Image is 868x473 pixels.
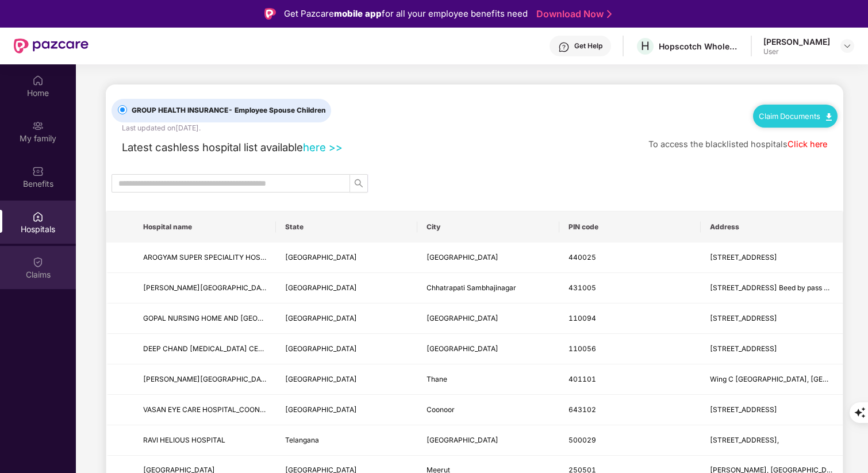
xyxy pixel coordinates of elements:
strong: mobile app [334,8,382,19]
th: State [276,211,418,243]
img: Logo [264,8,276,20]
span: Hospital name [143,222,267,232]
td: New Delhi [417,334,559,364]
td: Delhi [276,303,418,334]
span: To access the blacklisted hospitals [648,139,788,149]
span: Thane [427,375,447,383]
span: - Employee Spouse Children [228,106,326,114]
td: Coonoor [417,395,559,425]
td: B-16, Pillar No. 227, Main Rohtak Road [701,334,843,364]
td: Delhi [276,334,418,364]
span: [GEOGRAPHIC_DATA] [427,314,498,322]
div: [PERSON_NAME] [763,36,830,47]
span: GROUP HEALTH INSURANCE [127,105,331,116]
span: [STREET_ADDRESS] [710,344,777,353]
th: City [417,211,559,243]
span: [GEOGRAPHIC_DATA] [285,375,357,383]
img: svg+xml;base64,PHN2ZyBpZD0iSG9tZSIgeG1sbnM9Imh0dHA6Ly93d3cudzMub3JnLzIwMDAvc3ZnIiB3aWR0aD0iMjAiIG... [32,75,44,86]
img: svg+xml;base64,PHN2ZyB3aWR0aD0iMjAiIGhlaWdodD0iMjAiIHZpZXdCb3g9IjAgMCAyMCAyMCIgZmlsbD0ibm9uZSIgeG... [32,120,44,132]
td: GOPAL NURSING HOME AND EYE HOSPITAL [134,303,276,334]
td: Tamil Nadu [276,395,418,425]
span: H [641,39,650,53]
span: RAVI HELIOUS HOSPITAL [143,436,225,444]
span: [GEOGRAPHIC_DATA] [285,405,357,414]
td: New Delhi [417,303,559,334]
button: search [349,174,368,193]
td: 175 , R . K. Matt Road, [701,425,843,456]
span: [STREET_ADDRESS] [710,314,777,322]
span: Chhatrapati Sambhajinagar [427,283,516,292]
span: [GEOGRAPHIC_DATA] [285,253,357,262]
span: 440025 [569,253,596,262]
td: 34, Sita Nagar, Wardha Road [701,243,843,273]
td: Wing C Radha Govind Park, Uttan Road [701,364,843,395]
span: VASAN EYE CARE HOSPITAL_COONOOR [143,405,275,414]
td: DHANVANTARI HOSPITAL [134,364,276,395]
td: Chhatrapati Sambhajinagar [417,273,559,303]
span: Coonoor [427,405,455,414]
td: AROGYAM SUPER SPECIALITY HOSPITAL [134,243,276,273]
span: [GEOGRAPHIC_DATA] [427,253,498,262]
td: Maharashtra [276,243,418,273]
span: [GEOGRAPHIC_DATA] [285,283,357,292]
span: DEEP CHAND [MEDICAL_DATA] CENTRE [143,344,276,353]
img: svg+xml;base64,PHN2ZyBpZD0iQmVuZWZpdHMiIHhtbG5zPSJodHRwOi8vd3d3LnczLm9yZy8yMDAwL3N2ZyIgd2lkdGg9Ij... [32,166,44,177]
th: Address [701,211,843,243]
span: [PERSON_NAME][GEOGRAPHIC_DATA] [143,375,272,383]
span: [STREET_ADDRESS] [710,253,777,262]
td: VASAN EYE CARE HOSPITAL_COONOOR [134,395,276,425]
span: [GEOGRAPHIC_DATA] [427,344,498,353]
span: [PERSON_NAME][GEOGRAPHIC_DATA] Arthroscopy & Orthopedic Superspeciality Center [143,283,435,292]
td: B-1, Jyoti Nagar, Loni Road [701,303,843,334]
div: Get Pazcare for all your employee benefits need [284,7,528,21]
div: Get Help [574,41,602,51]
td: RAVI HELIOUS HOSPITAL [134,425,276,456]
div: User [763,47,830,56]
td: Hyderabad [417,425,559,456]
td: Maharashtra [276,273,418,303]
span: 110094 [569,314,596,322]
a: Download Now [536,8,608,20]
img: New Pazcare Logo [14,39,89,53]
img: svg+xml;base64,PHN2ZyBpZD0iQ2xhaW0iIHhtbG5zPSJodHRwOi8vd3d3LnczLm9yZy8yMDAwL3N2ZyIgd2lkdGg9IjIwIi... [32,256,44,268]
span: Address [710,222,834,232]
span: [STREET_ADDRESS] [710,405,777,414]
a: Claim Documents [759,111,832,121]
div: Hopscotch Wholesale Trading Private Limited [659,41,739,52]
span: [STREET_ADDRESS], [710,436,779,444]
span: 401101 [569,375,596,383]
td: 75/75 1 Mount Road, Kumaran Nagar [701,395,843,425]
span: Telangana [285,436,319,444]
th: PIN code [559,211,701,243]
a: Click here [788,139,827,149]
td: Shri Swami Samarth Hospital Arthroscopy & Orthopedic Superspeciality Center [134,273,276,303]
div: Last updated on [DATE] . [122,122,201,133]
span: [GEOGRAPHIC_DATA] [285,344,357,353]
span: [GEOGRAPHIC_DATA] [427,436,498,444]
img: Stroke [607,8,612,20]
span: [GEOGRAPHIC_DATA] [285,314,357,322]
td: Plot No.11 Sarve No.3/4 Beed by pass Satara parisar Mustafabad, Amdar Road Satara Parisar Session... [701,273,843,303]
span: Latest cashless hospital list available [122,141,303,153]
td: Telangana [276,425,418,456]
a: here >> [303,141,343,153]
span: 643102 [569,405,596,414]
span: AROGYAM SUPER SPECIALITY HOSPITAL [143,253,279,262]
span: 431005 [569,283,596,292]
span: search [350,179,367,188]
td: Thane [417,364,559,395]
img: svg+xml;base64,PHN2ZyBpZD0iSGVscC0zMngzMiIgeG1sbnM9Imh0dHA6Ly93d3cudzMub3JnLzIwMDAvc3ZnIiB3aWR0aD... [558,41,570,53]
img: svg+xml;base64,PHN2ZyB4bWxucz0iaHR0cDovL3d3dy53My5vcmcvMjAwMC9zdmciIHdpZHRoPSIxMC40IiBoZWlnaHQ9Ij... [826,113,832,121]
td: Nagpur [417,243,559,273]
td: Maharashtra [276,364,418,395]
th: Hospital name [134,211,276,243]
span: 110056 [569,344,596,353]
img: svg+xml;base64,PHN2ZyBpZD0iSG9zcGl0YWxzIiB4bWxucz0iaHR0cDovL3d3dy53My5vcmcvMjAwMC9zdmciIHdpZHRoPS... [32,211,44,222]
span: 500029 [569,436,596,444]
td: DEEP CHAND DIALYSIS CENTRE [134,334,276,364]
img: svg+xml;base64,PHN2ZyBpZD0iRHJvcGRvd24tMzJ4MzIiIHhtbG5zPSJodHRwOi8vd3d3LnczLm9yZy8yMDAwL3N2ZyIgd2... [843,41,852,51]
span: GOPAL NURSING HOME AND [GEOGRAPHIC_DATA] [143,314,312,322]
